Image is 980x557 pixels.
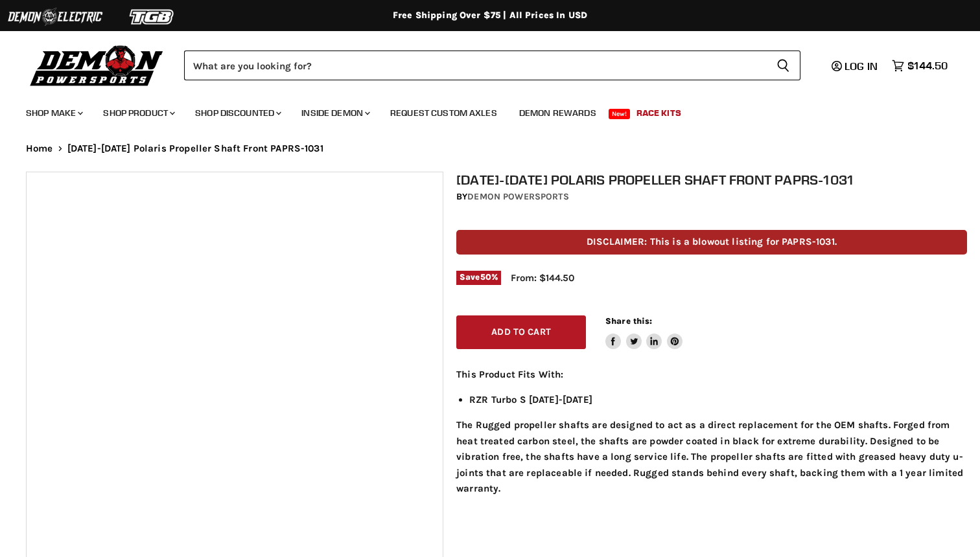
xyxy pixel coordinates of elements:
span: From: $144.50 [511,272,574,284]
img: Demon Electric Logo 2 [6,5,104,29]
p: DISCLAIMER: This is a blowout listing for PAPRS-1031. [456,230,967,254]
span: Save % [456,271,501,285]
span: Add to cart [491,326,551,337]
h1: [DATE]-[DATE] Polaris Propeller Shaft Front PAPRS-1031 [456,172,967,188]
a: Shop Product [93,100,183,126]
a: Log in [826,60,885,72]
div: The Rugged propeller shafts are designed to act as a direct replacement for the OEM shafts. Forge... [456,367,967,497]
img: Demon Powersports [26,42,168,88]
a: Request Custom Axles [380,100,507,126]
ul: Main menu [16,95,944,126]
aside: Share this: [605,315,682,350]
span: New! [609,109,631,119]
a: Race Kits [627,100,691,126]
a: Demon Powersports [467,191,568,202]
span: Share this: [605,316,652,326]
span: 50 [480,272,491,282]
a: Shop Make [16,100,91,126]
a: Inside Demon [292,100,378,126]
span: Log in [845,60,878,73]
span: [DATE]-[DATE] Polaris Propeller Shaft Front PAPRS-1031 [67,143,323,154]
form: Product [184,51,800,80]
li: RZR Turbo S [DATE]-[DATE] [469,392,967,407]
div: by [456,190,967,204]
button: Add to cart [456,315,586,350]
a: Demon Rewards [509,100,606,126]
span: $144.50 [907,60,948,72]
img: TGB Logo 2 [104,5,201,29]
input: Search [184,51,766,80]
p: This Product Fits With: [456,367,967,382]
a: $144.50 [885,56,954,75]
button: Search [766,51,800,80]
a: Home [26,143,53,154]
a: Shop Discounted [185,100,289,126]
